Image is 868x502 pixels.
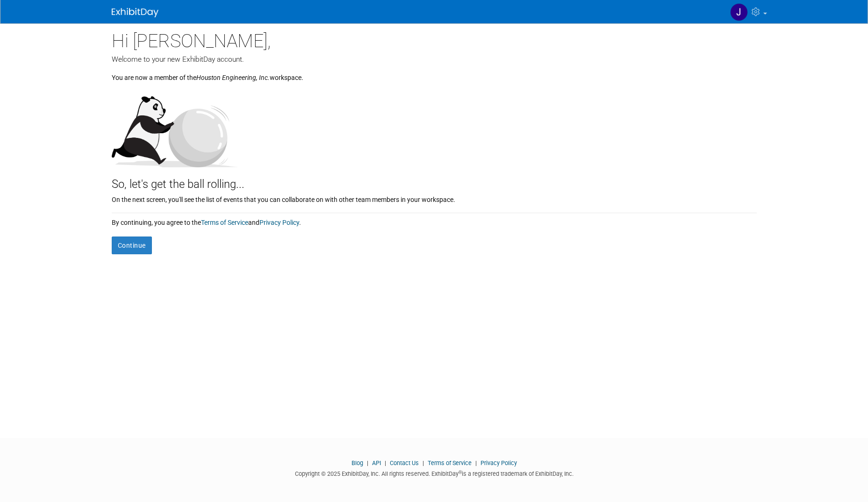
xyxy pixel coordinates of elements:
[352,459,363,466] a: Blog
[112,65,757,82] div: You are now a member of the workspace.
[473,459,479,466] span: |
[112,213,757,227] div: By continuing, you agree to the and .
[112,193,757,204] div: On the next screen, you'll see the list of events that you can collaborate on with other team mem...
[730,3,748,21] img: Jayden Pegors
[259,219,299,226] a: Privacy Policy
[201,219,248,226] a: Terms of Service
[390,459,419,466] a: Contact Us
[420,459,426,466] span: |
[459,470,462,475] sup: ®
[481,459,517,466] a: Privacy Policy
[428,459,472,466] a: Terms of Service
[382,459,388,466] span: |
[112,23,757,54] div: Hi [PERSON_NAME],
[112,167,757,193] div: So, let's get the ball rolling...
[365,459,371,466] span: |
[112,54,757,65] div: Welcome to your new ExhibitDay account.
[112,237,152,254] button: Continue
[196,74,270,81] i: Houston Engineering, Inc.
[112,8,158,17] img: ExhibitDay
[112,87,238,167] img: Let's get the ball rolling
[372,459,381,466] a: API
